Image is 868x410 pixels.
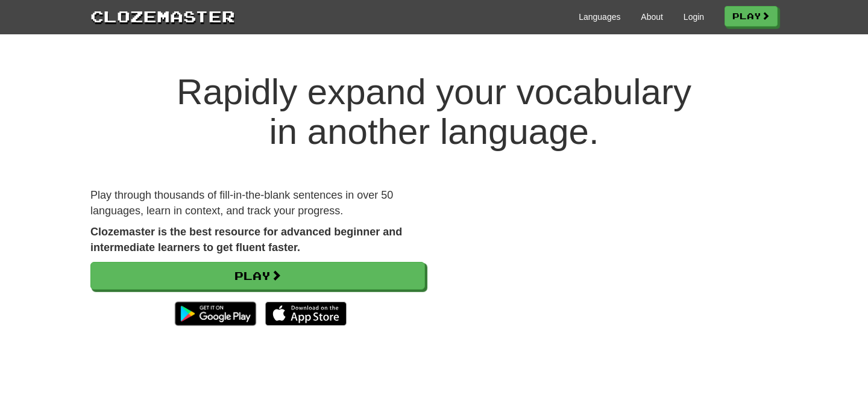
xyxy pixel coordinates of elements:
p: Play through thousands of fill-in-the-blank sentences in over 50 languages, learn in context, and... [90,188,425,219]
a: Play [90,262,425,290]
a: Play [725,6,778,26]
strong: Clozemaster is the best resource for advanced beginner and intermediate learners to get fluent fa... [90,226,402,253]
a: About [641,11,663,23]
a: Clozemaster [90,5,235,27]
a: Login [684,11,704,23]
a: Languages [579,11,620,23]
img: Download_on_the_App_Store_Badge_US-UK_135x40-25178aeef6eb6b83b96f5f2d004eda3bffbb37122de64afbaef7... [265,302,347,326]
img: Get it on Google Play [169,296,262,332]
